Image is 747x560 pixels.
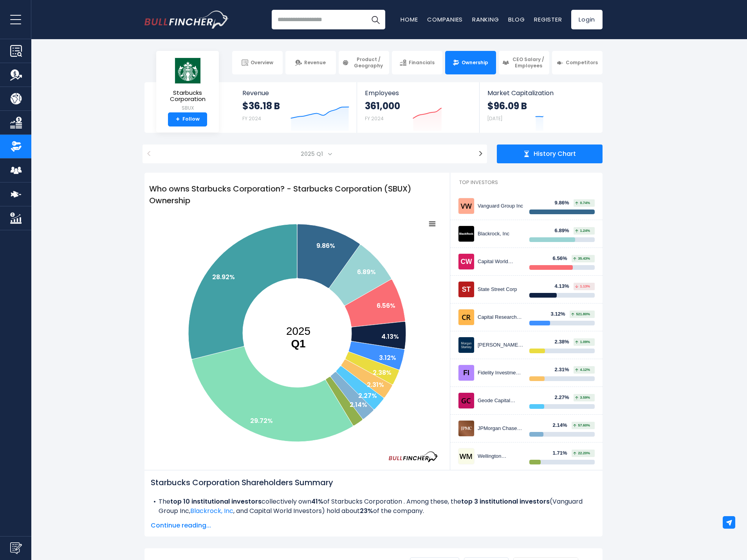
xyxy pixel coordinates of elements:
span: Revenue [304,60,326,66]
a: Product / Geography [339,51,389,74]
a: Competitors [552,51,603,74]
span: 1.24% [575,229,590,233]
span: CEO Salary / Employees [511,56,546,69]
a: Overview [232,51,283,74]
span: 1.13% [575,285,590,288]
text: 9.86% [316,241,335,250]
span: Continue reading... [151,521,596,530]
span: Starbucks Corporation [162,90,213,103]
b: 23% [360,506,373,515]
strong: 361,000 [365,100,400,112]
span: Overview [251,60,273,66]
div: Geode Capital Management, LLC [478,397,523,404]
div: 2.14% [553,422,572,429]
span: 0.74% [575,201,590,205]
div: Fidelity Investments (FMR) [478,370,523,376]
text: 2.38% [373,368,392,377]
div: 6.89% [555,228,574,234]
a: Starbucks Corporation SBUX [162,57,213,112]
h1: Who owns Starbucks Corporation? - Starbucks Corporation (SBUX) Ownership [144,178,450,211]
span: 35.43% [573,257,590,260]
small: FY 2024 [365,115,384,122]
div: 1.71% [553,450,572,457]
div: 2.27% [555,394,574,401]
text: 3.12% [379,353,396,362]
div: Capital World Investors [478,258,523,265]
div: Capital Research Global Investors [478,314,523,321]
a: Blackrock, Inc [190,506,233,515]
text: 2.31% [367,380,384,389]
span: Product / Geography [351,56,386,69]
span: Vanguard Group Inc, , and Capital World Investors [159,497,583,515]
text: 6.89% [357,267,376,276]
strong: $36.18 B [242,100,280,112]
a: Ownership [445,51,496,74]
span: 3.59% [575,396,590,399]
a: Home [401,15,418,23]
div: Vanguard Group Inc [478,203,523,210]
text: 6.56% [377,301,395,310]
div: 2.31% [555,367,574,373]
a: Market Capitalization $96.09 B [DATE] [480,82,602,133]
li: The collectively own of Starbucks Corporation . Among these, the ( ) hold about of the company. [151,497,596,516]
span: Employees [365,89,471,97]
div: 6.56% [553,255,572,262]
b: top 10 institutional investors [170,497,262,506]
a: Revenue [285,51,336,74]
a: Companies [427,15,463,23]
small: [DATE] [487,115,502,122]
div: State Street Corp [478,286,523,293]
text: 2025 [286,325,310,350]
span: 2025 Q1 [298,148,328,159]
div: 4.13% [555,283,574,290]
div: 9.86% [555,200,574,206]
a: +Follow [168,112,207,126]
div: JPMorgan Chase & CO [478,425,523,432]
div: 3.12% [551,311,570,318]
span: Market Capitalization [487,89,594,97]
img: history chart [523,151,530,157]
button: < [143,145,155,163]
b: 41% [311,497,323,506]
span: Competitors [566,60,598,66]
span: 1.09% [575,340,590,344]
span: 521.80% [571,313,590,316]
span: Financials [409,60,435,66]
text: 29.72% [250,416,273,425]
span: Revenue [242,89,349,97]
text: 4.13% [381,332,399,341]
img: Bullfincher logo [144,11,229,29]
a: Ranking [472,15,499,23]
img: Ownership [10,141,22,152]
small: FY 2024 [242,115,261,122]
span: Ownership [462,60,488,66]
text: 28.92% [212,273,235,282]
a: CEO Salary / Employees [499,51,549,74]
button: > [474,145,487,163]
a: Blog [508,15,525,23]
strong: + [176,116,180,123]
h2: Top Investors [450,173,603,192]
a: Go to homepage [144,11,229,29]
a: Register [534,15,562,23]
tspan: Q1 [291,338,305,350]
button: Search [366,10,385,29]
span: 57.60% [573,424,590,427]
span: 4.12% [575,368,590,372]
h2: Starbucks Corporation Shareholders Summary [151,477,596,488]
div: Blackrock, Inc [478,231,523,237]
div: Wellington Management Group LLP [478,453,523,460]
a: Revenue $36.18 B FY 2024 [235,82,357,133]
span: History Chart [534,150,576,158]
div: [PERSON_NAME] [PERSON_NAME] [478,342,523,349]
a: Employees 361,000 FY 2024 [357,82,479,133]
span: 2025 Q1 [159,145,470,163]
span: 22.20% [573,452,590,455]
small: SBUX [162,105,213,112]
strong: $96.09 B [487,100,527,112]
text: 2.14% [350,400,367,409]
a: Login [571,10,603,29]
b: top 3 institutional investors [461,497,550,506]
a: Financials [392,51,442,74]
div: 2.38% [555,339,574,345]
